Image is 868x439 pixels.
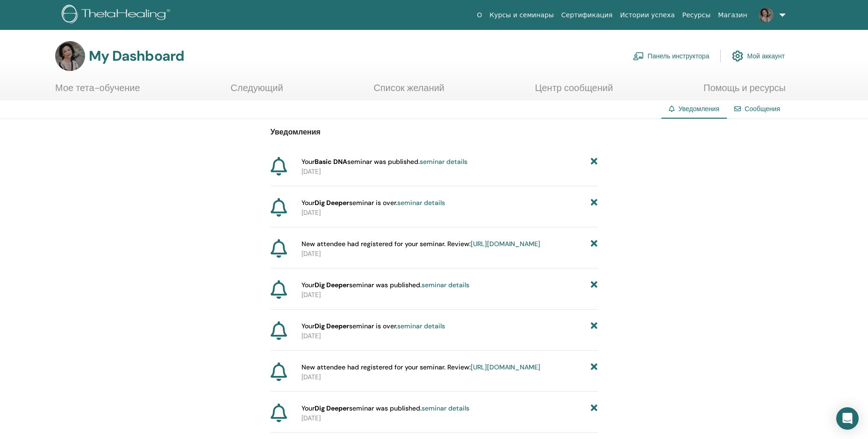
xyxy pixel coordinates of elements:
[617,7,679,24] a: Истории успеха
[62,5,173,26] img: logo.png
[422,404,469,412] a: seminar details
[271,127,598,138] p: Уведомления
[315,281,349,289] strong: Dig Deeper
[301,249,598,259] p: [DATE]
[301,362,540,372] span: New attendee had registered for your seminar. Review:
[301,280,469,290] span: Your seminar was published.
[301,198,445,208] span: Your seminar is over.
[301,372,598,382] p: [DATE]
[558,7,617,24] a: Сертификация
[679,7,715,24] a: Ресурсы
[633,52,644,60] img: chalkboard-teacher.svg
[633,46,710,66] a: Панель инструктора
[473,7,486,24] a: О
[55,82,140,100] a: Мое тета-обучение
[373,82,445,100] a: Список желаний
[714,7,751,24] a: Магазин
[471,240,540,248] a: [URL][DOMAIN_NAME]
[420,157,467,166] a: seminar details
[535,82,613,100] a: Центр сообщений
[301,157,467,167] span: Your seminar was published.
[315,322,349,330] strong: Dig Deeper
[301,239,540,249] span: New attendee had registered for your seminar. Review:
[301,321,445,331] span: Your seminar is over.
[301,331,598,341] p: [DATE]
[732,46,785,66] a: Мой аккаунт
[301,208,598,218] p: [DATE]
[301,413,598,423] p: [DATE]
[55,41,85,71] img: default.jpg
[703,82,786,100] a: Помощь и ресурсы
[836,407,859,430] div: Open Intercom Messenger
[315,404,349,412] strong: Dig Deeper
[422,281,469,289] a: seminar details
[732,48,743,64] img: cog.svg
[397,322,445,330] a: seminar details
[678,105,719,113] span: Уведомления
[89,48,184,64] h3: My Dashboard
[471,363,540,371] a: [URL][DOMAIN_NAME]
[486,7,558,24] a: Курсы и семинары
[745,105,780,113] a: Сообщения
[301,167,598,177] p: [DATE]
[759,7,774,22] img: default.jpg
[301,290,598,300] p: [DATE]
[230,82,283,100] a: Следующий
[315,157,347,166] strong: Basic DNA
[397,198,445,207] a: seminar details
[301,404,469,413] span: Your seminar was published.
[315,198,349,207] strong: Dig Deeper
